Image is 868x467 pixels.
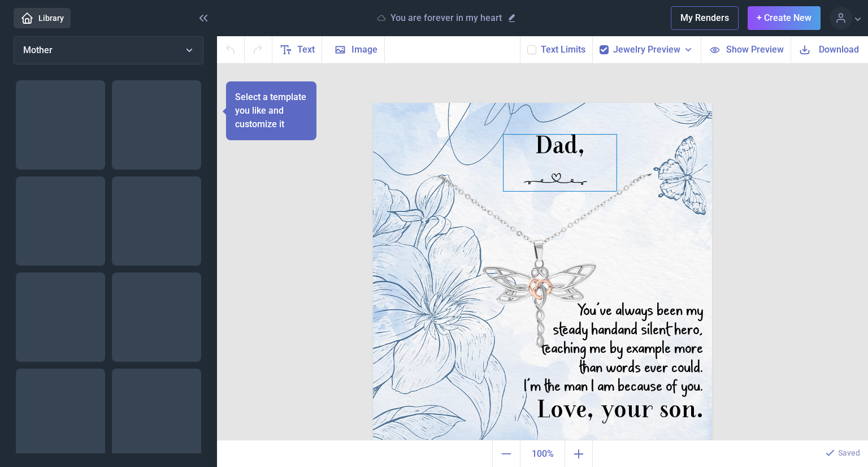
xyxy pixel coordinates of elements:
[748,6,821,30] button: + Create New
[390,12,502,24] p: You are forever in my heart
[217,36,245,63] button: Undo
[541,43,585,57] button: Text Limits
[16,369,105,458] img: We will meet again
[523,443,562,465] span: 100%
[478,377,704,396] div: I’m the man I am because of you.
[553,319,618,340] span: steady hand
[297,43,315,57] span: Text
[838,447,860,459] p: Saved
[565,440,593,467] button: Zoom in
[618,319,704,340] span: and silent hero,
[23,45,53,55] span: Mother
[112,80,201,170] img: Thanks mom, for gifting me life
[701,36,791,63] button: Show Preview
[16,273,105,362] img: Message Card Mother day
[112,369,201,458] img: Mothers Day
[14,36,203,64] button: Mother
[112,176,201,266] img: Dear Mom I love you so much
[272,36,322,63] button: Text
[504,135,617,191] div: Dad,
[16,80,105,170] img: Mama was my greatest teacher
[819,43,859,56] span: Download
[478,339,704,358] div: teaching me by example more
[791,36,868,63] button: Download
[613,43,694,57] button: Jewelry Preview
[671,6,739,30] button: My Renders
[112,273,201,362] img: Mom - I'm assured of your love
[726,43,784,56] span: Show Preview
[492,440,520,467] button: Zoom out
[613,43,680,57] span: Jewelry Preview
[373,103,712,442] img: b004.jpg
[14,8,71,28] a: Library
[535,399,705,433] div: Love, your son.
[478,301,704,414] div: You’ve always been my
[351,43,377,57] span: Image
[520,440,565,467] button: Actual size
[245,36,272,63] button: Redo
[322,36,385,63] button: Image
[478,358,704,378] div: than words ever could.
[235,90,307,131] p: Select a template you like and customize it
[16,176,105,266] img: Mother is someone you laugh with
